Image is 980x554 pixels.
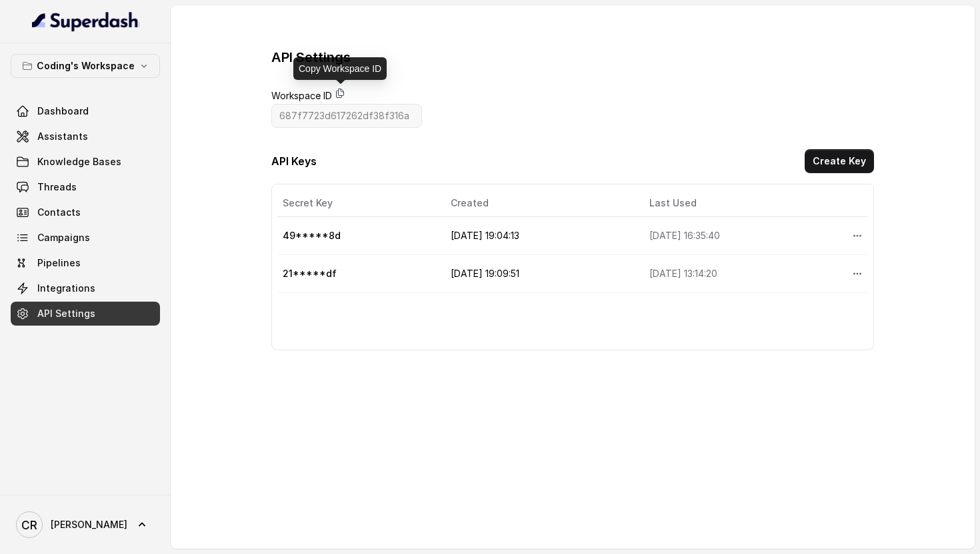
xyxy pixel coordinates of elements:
a: Pipelines [11,251,160,275]
a: Contacts [11,200,160,224]
div: Copy Workspace ID [293,57,387,80]
span: Dashboard [37,105,89,118]
span: Threads [37,180,77,194]
a: Knowledge Bases [11,150,160,174]
td: [DATE] 13:14:20 [639,255,841,293]
button: More options [845,224,869,248]
h3: API Settings [271,48,351,67]
th: Created [440,190,639,217]
a: [PERSON_NAME] [11,506,160,543]
span: Assistants [37,130,88,143]
span: API Settings [37,307,95,320]
th: Secret Key [277,190,441,217]
label: Workspace ID [271,88,332,104]
img: light.svg [32,11,139,32]
text: CR [21,518,37,532]
td: [DATE] 19:04:13 [440,217,639,255]
span: Integrations [37,282,95,295]
button: Coding's Workspace [11,54,160,78]
button: Create Key [805,149,874,173]
a: Dashboard [11,99,160,123]
a: Campaigns [11,226,160,250]
span: Campaigns [37,231,90,244]
button: More options [845,262,869,286]
p: Coding's Workspace [37,58,135,74]
td: [DATE] 19:09:51 [440,255,639,293]
a: Assistants [11,125,160,148]
a: Integrations [11,276,160,300]
a: API Settings [11,302,160,326]
span: Knowledge Bases [37,155,121,168]
a: Threads [11,175,160,199]
td: [DATE] 16:35:40 [639,217,841,255]
h3: API Keys [271,153,317,169]
th: Last Used [639,190,841,217]
span: [PERSON_NAME] [51,518,127,531]
span: Pipelines [37,256,81,270]
span: Contacts [37,206,81,219]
